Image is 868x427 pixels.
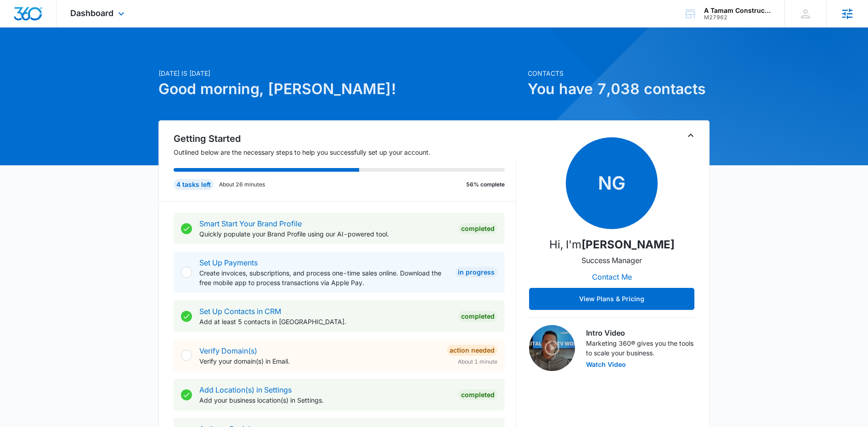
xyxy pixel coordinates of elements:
[704,14,771,21] div: account id
[199,356,440,366] p: Verify your domain(s) in Email.
[199,395,451,405] p: Add your business location(s) in Settings.
[586,338,694,358] p: Marketing 360® gives you the tools to scale your business.
[586,361,626,368] button: Watch Video
[529,325,575,371] img: Intro Video
[174,132,516,146] h2: Getting Started
[199,268,448,287] p: Create invoices, subscriptions, and process one-time sales online. Download the free mobile app t...
[529,288,694,310] button: View Plans & Pricing
[199,385,292,394] a: Add Location(s) in Settings
[174,147,516,157] p: Outlined below are the necessary steps to help you successfully set up your account.
[685,130,696,141] button: Toggle Collapse
[199,307,281,316] a: Set Up Contacts in CRM
[528,68,710,78] p: Contacts
[566,137,658,229] span: NG
[583,266,641,288] button: Contact Me
[581,255,642,266] p: Success Manager
[458,223,497,234] div: Completed
[158,68,522,78] p: [DATE] is [DATE]
[158,78,522,100] h1: Good morning, [PERSON_NAME]!
[199,229,451,239] p: Quickly populate your Brand Profile using our AI-powered tool.
[199,317,451,326] p: Add at least 5 contacts in [GEOGRAPHIC_DATA].
[458,389,497,400] div: Completed
[586,327,694,338] h3: Intro Video
[466,180,505,189] p: 56% complete
[219,180,265,189] p: About 26 minutes
[455,267,497,278] div: In Progress
[458,311,497,322] div: Completed
[447,345,497,356] div: Action Needed
[704,7,771,14] div: account name
[199,219,302,228] a: Smart Start Your Brand Profile
[458,358,497,366] span: About 1 minute
[199,258,258,267] a: Set Up Payments
[70,8,113,18] span: Dashboard
[581,238,675,251] strong: [PERSON_NAME]
[549,236,675,253] p: Hi, I'm
[174,179,214,190] div: 4 tasks left
[199,346,257,355] a: Verify Domain(s)
[528,78,710,100] h1: You have 7,038 contacts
